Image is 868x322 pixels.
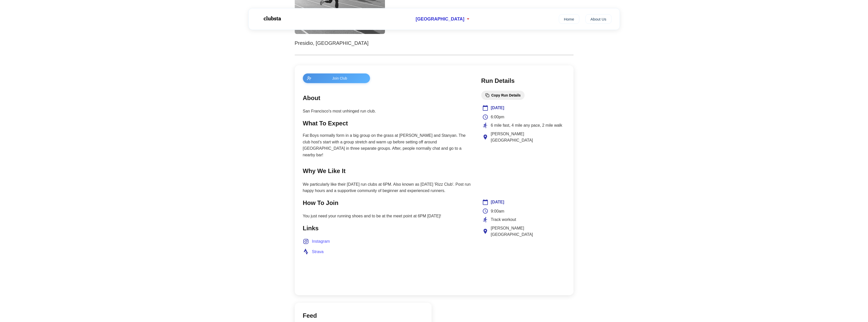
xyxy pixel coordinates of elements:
[312,249,324,255] span: Strava
[491,114,504,120] span: 6:00pm
[303,198,471,208] h2: How To Join
[303,213,471,219] p: You just need your running shoes and to be at the meet point at 6PM [DATE]!
[482,149,564,187] iframe: Club Location Map
[416,16,464,22] span: [GEOGRAPHIC_DATA]
[295,39,574,47] p: Presidio, [GEOGRAPHIC_DATA]
[303,119,471,128] h2: What To Expect
[491,122,562,129] span: 6 mile fast, 4 mile any pace, 2 mile walk
[303,108,471,115] p: San Francisco's most unhinged run club.
[303,73,370,83] button: Join Club
[257,12,287,25] img: Logo
[303,223,471,233] h2: Links
[303,311,423,320] h2: Feed
[303,181,471,194] p: We particularly like their [DATE] run clubs at 6PM. Also known as [DATE] 'Rizz Club'. Post run ha...
[491,105,504,111] span: [DATE]
[481,91,525,100] button: Copy Run Details
[491,131,564,144] span: [PERSON_NAME][GEOGRAPHIC_DATA]
[303,73,471,83] a: Join Club
[312,238,330,245] span: Instagram
[303,249,324,255] a: Strava
[303,166,471,176] h2: Why We Like It
[303,93,471,103] h2: About
[482,243,564,281] iframe: Club Location Map
[313,76,366,80] span: Join Club
[491,216,516,223] span: Track workout
[303,132,471,158] p: Fat Boys normally form in a big group on the grass at [PERSON_NAME] and Stanyan. The club host's ...
[303,238,330,245] a: Instagram
[481,76,565,86] h2: Run Details
[559,14,579,24] a: Home
[491,199,504,205] span: [DATE]
[491,208,504,215] span: 9:00am
[491,225,564,238] span: [PERSON_NAME][GEOGRAPHIC_DATA]
[585,14,612,24] a: About Us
